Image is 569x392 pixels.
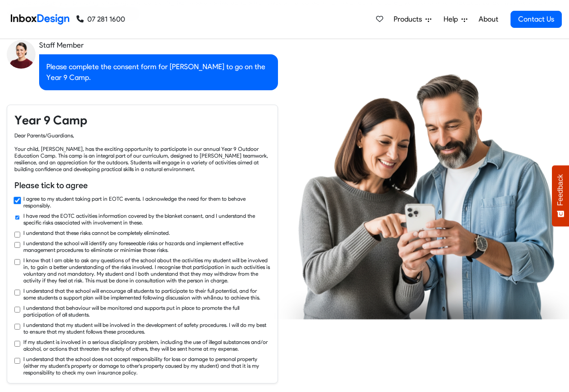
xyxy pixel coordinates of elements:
label: I understand that my student will be involved in the development of safety procedures. I will do ... [23,322,270,335]
label: I have read the EOTC activities information covered by the blanket consent, and I understand the ... [23,212,270,226]
div: Please complete the consent form for [PERSON_NAME] to go on the Year 9 Camp. [39,54,278,90]
label: I understand that the school will encourage all students to participate to their full potential, ... [23,287,270,301]
h4: Year 9 Camp [14,112,270,128]
span: Feedback [556,174,565,206]
label: If my student is involved in a serious disciplinary problem, including the use of illegal substan... [23,339,270,352]
span: Help [444,14,461,25]
a: Products [390,10,435,28]
label: I understand that behaviour will be monitored and supports put in place to promote the full parti... [23,304,270,318]
div: Dear Parents/Guardians, Your child, [PERSON_NAME], has the exciting opportunity to participate in... [14,132,270,172]
h6: Please tick to agree [14,180,270,191]
span: Products [394,14,426,25]
div: Staff Member [39,40,278,51]
label: I understand that the school does not accept responsibility for loss or damage to personal proper... [23,356,270,376]
label: I understand the school will identify any foreseeable risks or hazards and implement effective ma... [23,240,270,253]
button: Feedback - Show survey [552,165,569,226]
a: Help [440,10,471,28]
img: staff_avatar.png [7,40,36,69]
label: I agree to my student taking part in EOTC events. I acknowledge the need for them to behave respo... [23,195,270,209]
a: Contact Us [511,11,562,28]
a: 07 281 1600 [76,14,125,25]
a: About [476,10,501,28]
label: I know that I am able to ask any questions of the school about the activities my student will be ... [23,257,270,284]
label: I understand that these risks cannot be completely eliminated. [23,229,170,236]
